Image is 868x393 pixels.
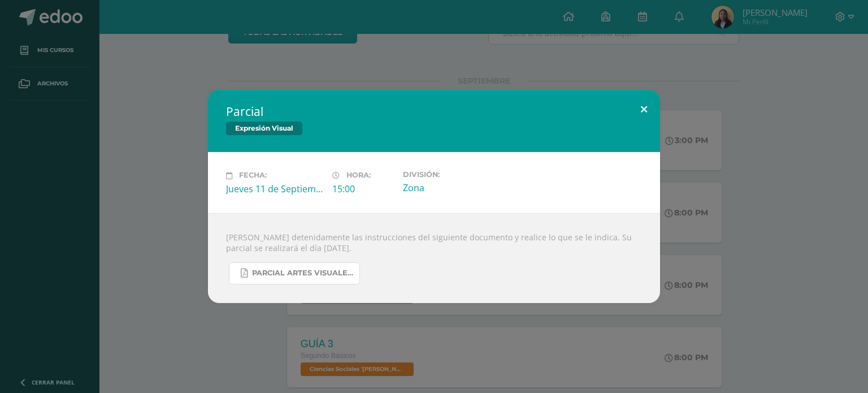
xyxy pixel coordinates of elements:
span: Expresión Visual [226,122,302,135]
span: PARCIAL ARTES VISUALES. IV BIM.docx.pdf [252,269,354,278]
div: Zona [403,182,500,194]
span: Hora: [346,171,371,180]
h2: Parcial [226,103,642,119]
div: [PERSON_NAME] detenidamente las instrucciones del siguiente documento y realice lo que se le indi... [208,213,660,303]
div: Jueves 11 de Septiembre [226,183,323,195]
a: PARCIAL ARTES VISUALES. IV BIM.docx.pdf [229,262,360,284]
span: Fecha: [239,171,267,180]
label: División: [403,170,500,179]
div: 15:00 [332,183,394,195]
button: Close (Esc) [628,90,660,128]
